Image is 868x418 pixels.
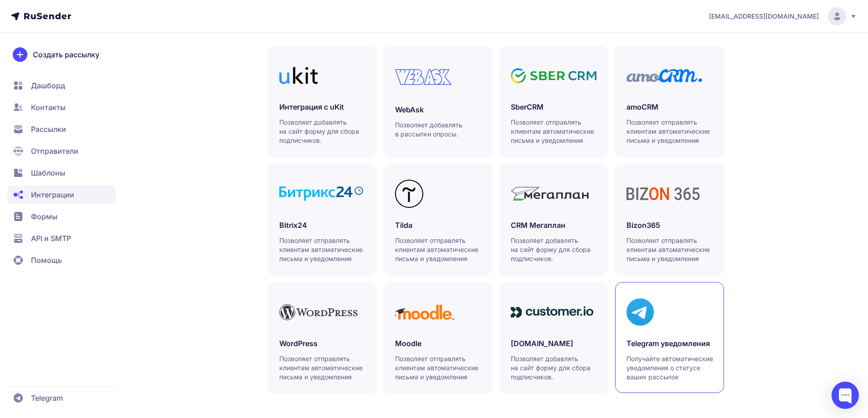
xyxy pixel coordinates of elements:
[499,45,608,156] a: SberCRMПозволяет отправлять клиентам автоматические письма и уведомления
[615,164,724,275] a: Bizon365Позволяет отправлять клиентам автоматические письма и уведомления
[268,45,376,156] a: Интеграция с uKitПозволяет добавлять на сайт форму для сбора подписчиков.
[31,80,65,91] span: Дашборд
[268,164,376,275] a: Bitrix24Позволяет отправлять клиентам автоматические письма и уведомления
[31,124,66,135] span: Рассылки
[268,282,376,393] a: WordPressПозволяет отправлять клиентам автоматические письма и уведомления
[279,118,366,145] p: Позволяет добавлять на сайт форму для сбора подписчиков.
[511,101,596,112] h3: SberCRM
[31,233,71,244] span: API и SMTP
[279,236,366,263] p: Позволяет отправлять клиентам автоматические письма и уведомления
[511,236,597,263] p: Позволяет добавлять на сайт форму для сбора подписчиков.
[615,282,724,393] a: Telegram уведомленияПолучайте автоматические уведомления о статусе ваших рассылок
[615,45,724,156] a: amoCRMПозволяет отправлять клиентам автоматические письма и уведомления
[499,164,608,275] a: CRM МегапланПозволяет добавлять на сайт форму для сбора подписчиков.
[395,121,482,139] p: Позволяет добавлять в рассылки опросы.
[511,118,597,145] p: Позволяет отправлять клиентам автоматические письма и уведомления
[511,338,596,349] h3: [DOMAIN_NAME]
[31,393,63,403] span: Telegram
[395,104,481,115] h3: WebAsk
[511,354,597,382] p: Позволяет добавлять на сайт форму для сбора подписчиков.
[395,338,481,349] h3: Moodle
[31,102,66,113] span: Контакты
[627,118,713,145] p: Позволяет отправлять клиентам автоматические письма и уведомления
[627,220,712,231] h3: Bizon365
[499,282,608,393] a: [DOMAIN_NAME]Позволяет добавлять на сайт форму для сбора подписчиков.
[627,236,713,263] p: Позволяет отправлять клиентам автоматические письма и уведомления
[279,101,365,112] h3: Интеграция с uKit
[31,211,57,222] span: Формы
[31,189,74,200] span: Интеграции
[395,220,481,231] h3: Tilda
[627,101,712,112] h3: amoCRM
[279,354,366,382] p: Позволяет отправлять клиентам автоматические письма и уведомления
[511,220,596,231] h3: CRM Мегаплан
[279,220,365,231] h3: Bitrix24
[279,338,365,349] h3: WordPress
[709,12,819,21] span: [EMAIL_ADDRESS][DOMAIN_NAME]
[395,354,482,382] p: Позволяет отправлять клиентам автоматические письма и уведомления
[7,389,116,407] a: Telegram
[627,354,713,382] p: Получайте автоматические уведомления о статусе ваших рассылок
[395,236,482,263] p: Позволяет отправлять клиентам автоматические письма и уведомления
[384,164,492,275] a: TildaПозволяет отправлять клиентам автоматические письма и уведомления
[31,255,62,266] span: Помощь
[31,167,65,178] span: Шаблоны
[384,45,492,156] a: WebAskПозволяет добавлять в рассылки опросы.
[31,146,78,156] span: Отправители
[627,338,712,349] h3: Telegram уведомления
[33,49,99,60] span: Создать рассылку
[384,282,492,393] a: MoodleПозволяет отправлять клиентам автоматические письма и уведомления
